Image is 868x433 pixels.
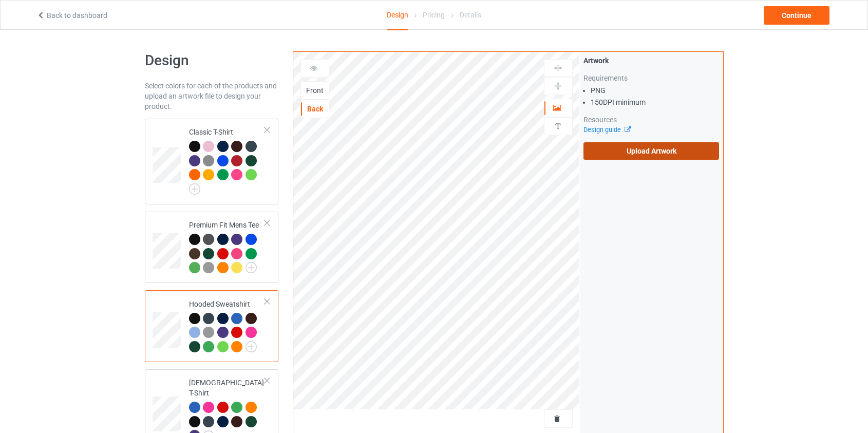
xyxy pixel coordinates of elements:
[591,97,720,107] li: 150 DPI minimum
[203,262,214,273] img: heather_texture.png
[553,63,563,73] img: svg%3E%0A
[301,85,329,96] div: Front
[246,262,257,273] img: svg+xml;base64,PD94bWwgdmVyc2lvbj0iMS4wIiBlbmNvZGluZz0iVVRGLTgiPz4KPHN2ZyB3aWR0aD0iMjJweCIgaGVpZ2...
[583,142,720,160] label: Upload Artwork
[583,115,720,125] div: Resources
[145,290,279,362] div: Hooded Sweatshirt
[145,51,279,70] h1: Design
[301,104,329,114] div: Back
[553,121,563,131] img: svg%3E%0A
[591,85,720,96] li: PNG
[583,73,720,83] div: Requirements
[583,126,630,134] a: Design guide
[36,11,107,20] a: Back to dashboard
[553,81,563,91] img: svg%3E%0A
[189,299,266,352] div: Hooded Sweatshirt
[203,155,214,166] img: heather_texture.png
[764,6,829,25] div: Continue
[583,55,720,66] div: Artwork
[189,220,266,273] div: Premium Fit Mens Tee
[145,119,279,204] div: Classic T-Shirt
[189,183,200,195] img: svg+xml;base64,PD94bWwgdmVyc2lvbj0iMS4wIiBlbmNvZGluZz0iVVRGLTgiPz4KPHN2ZyB3aWR0aD0iMjJweCIgaGVpZ2...
[189,127,266,191] div: Classic T-Shirt
[460,1,481,29] div: Details
[423,1,445,29] div: Pricing
[387,1,408,30] div: Design
[145,212,279,284] div: Premium Fit Mens Tee
[246,341,257,352] img: svg+xml;base64,PD94bWwgdmVyc2lvbj0iMS4wIiBlbmNvZGluZz0iVVRGLTgiPz4KPHN2ZyB3aWR0aD0iMjJweCIgaGVpZ2...
[145,81,279,111] div: Select colors for each of the products and upload an artwork file to design your product.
